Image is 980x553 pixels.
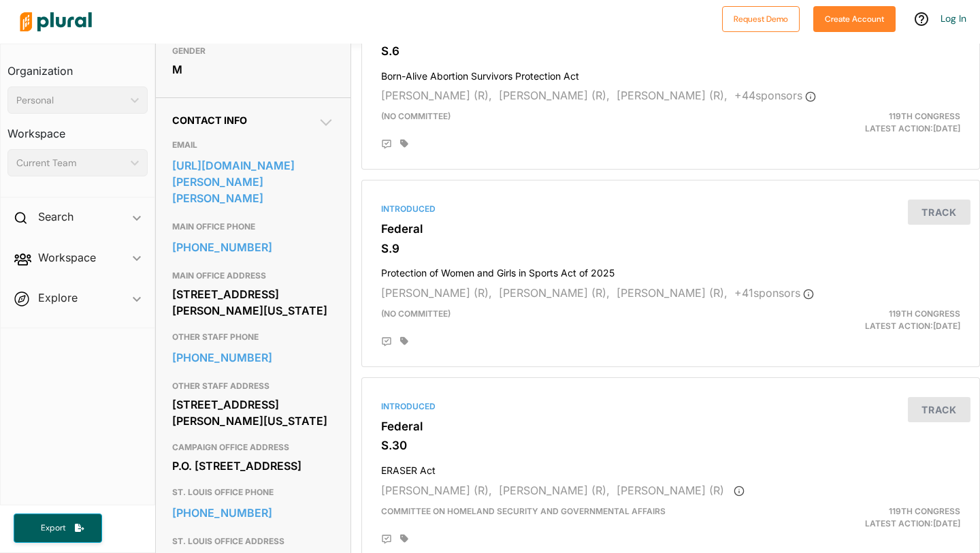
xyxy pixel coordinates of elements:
[16,93,125,108] div: Personal
[381,44,960,58] h3: S.6
[172,137,334,153] h3: EMAIL
[400,139,408,148] div: Add tags
[14,513,102,543] button: Export
[734,89,816,102] span: + 44 sponsor s
[38,209,73,224] h2: Search
[941,12,966,25] a: Log In
[617,286,728,300] span: [PERSON_NAME] (R),
[889,309,960,319] span: 119th Congress
[31,522,75,534] span: Export
[381,286,492,300] span: [PERSON_NAME] (R),
[381,242,960,255] h3: S.9
[381,336,392,347] div: Add Position Statement
[722,11,800,25] a: Request Demo
[7,114,148,144] h3: Workspace
[908,397,970,422] button: Track
[381,506,666,516] span: Committee on Homeland Security and Governmental Affairs
[172,59,334,80] div: M
[381,139,392,150] div: Add Position Statement
[381,484,492,497] span: [PERSON_NAME] (R),
[172,329,334,345] h3: OTHER STAFF PHONE
[7,51,148,81] h3: Organization
[172,219,334,235] h3: MAIN OFFICE PHONE
[381,439,960,452] h3: S.30
[381,458,960,477] h4: ERASER Act
[381,89,492,102] span: [PERSON_NAME] (R),
[813,11,896,25] a: Create Account
[172,533,334,550] h3: ST. LOUIS OFFICE ADDRESS
[381,222,960,236] h3: Federal
[381,420,960,433] h3: Federal
[172,394,334,431] div: [STREET_ADDRESS][PERSON_NAME][US_STATE]
[813,6,896,32] button: Create Account
[734,286,814,300] span: + 41 sponsor s
[381,203,960,215] div: Introduced
[371,308,771,332] div: (no committee)
[172,268,334,284] h3: MAIN OFFICE ADDRESS
[371,110,771,135] div: (no committee)
[381,400,960,413] div: Introduced
[770,110,970,135] div: Latest Action: [DATE]
[722,6,800,32] button: Request Demo
[889,111,960,121] span: 119th Congress
[381,534,392,545] div: Add Position Statement
[172,43,334,59] h3: GENDER
[499,286,610,300] span: [PERSON_NAME] (R),
[770,308,970,332] div: Latest Action: [DATE]
[172,503,334,523] a: [PHONE_NUMBER]
[16,156,125,170] div: Current Team
[172,284,334,321] div: [STREET_ADDRESS][PERSON_NAME][US_STATE]
[172,456,334,476] div: P.O. [STREET_ADDRESS]
[172,155,334,208] a: [URL][DOMAIN_NAME][PERSON_NAME][PERSON_NAME]
[617,89,728,102] span: [PERSON_NAME] (R),
[908,200,970,225] button: Track
[381,261,960,279] h4: Protection of Women and Girls in Sports Act of 2025
[172,237,334,257] a: [PHONE_NUMBER]
[499,484,610,497] span: [PERSON_NAME] (R),
[400,336,408,346] div: Add tags
[172,347,334,368] a: [PHONE_NUMBER]
[499,89,610,102] span: [PERSON_NAME] (R),
[172,439,334,456] h3: CAMPAIGN OFFICE ADDRESS
[400,534,408,543] div: Add tags
[617,484,724,497] span: [PERSON_NAME] (R)
[172,484,334,501] h3: ST. LOUIS OFFICE PHONE
[172,114,247,126] span: Contact Info
[381,64,960,82] h4: Born-Alive Abortion Survivors Protection Act
[770,505,970,530] div: Latest Action: [DATE]
[172,378,334,394] h3: OTHER STAFF ADDRESS
[889,506,960,516] span: 119th Congress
